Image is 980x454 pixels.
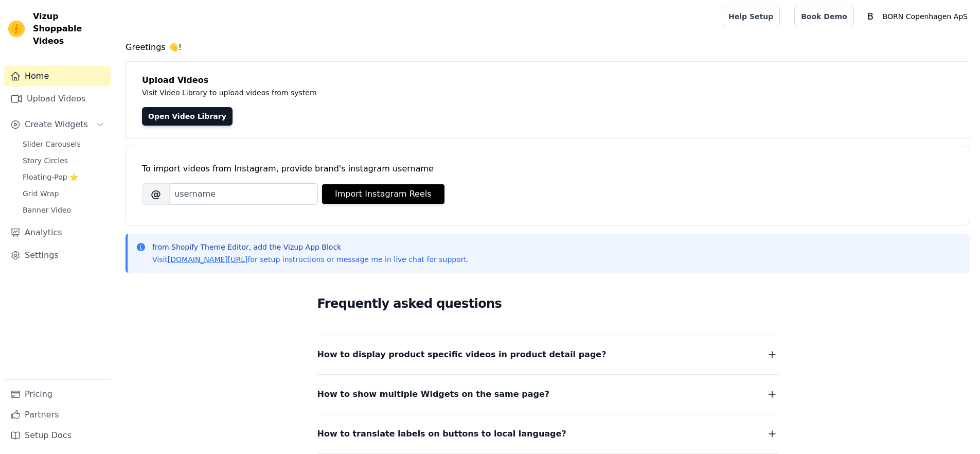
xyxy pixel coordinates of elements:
span: @ [142,183,170,205]
a: Banner Video [16,203,111,217]
span: Floating-Pop ⭐ [23,172,78,182]
span: Grid Wrap [23,188,59,199]
span: Banner Video [23,205,71,215]
img: Vizup [8,21,25,37]
button: How to display product specific videos in product detail page? [317,347,778,362]
text: B [867,11,874,22]
a: Setup Docs [4,425,111,446]
span: Vizup Shoppable Videos [33,10,106,47]
p: from Shopify Theme Editor, add the Vizup App Block [152,242,469,252]
a: [DOMAIN_NAME][URL] [168,255,248,264]
input: username [170,183,318,205]
span: How to show multiple Widgets on the same page? [317,387,550,401]
p: Visit for setup instructions or message me in live chat for support. [152,254,469,265]
button: Create Widgets [4,114,111,135]
p: BORN Copenhagen ApS [879,7,972,26]
span: How to display product specific videos in product detail page? [317,347,607,362]
h4: Upload Videos [142,74,953,86]
a: Analytics [4,222,111,243]
a: Slider Carousels [16,137,111,151]
a: Home [4,66,111,86]
h2: Frequently asked questions [317,293,778,314]
span: How to translate labels on buttons to local language? [317,427,566,441]
button: How to show multiple Widgets on the same page? [317,387,778,401]
a: Upload Videos [4,89,111,109]
button: B BORN Copenhagen ApS [862,7,972,26]
a: Floating-Pop ⭐ [16,170,111,184]
p: Visit Video Library to upload videos from system [142,86,603,99]
div: To import videos from Instagram, provide brand's instagram username [142,163,953,175]
a: Story Circles [16,153,111,168]
a: Open Video Library [142,107,233,126]
a: Help Setup [722,7,780,26]
button: How to translate labels on buttons to local language? [317,427,778,441]
span: Create Widgets [25,118,88,131]
a: Partners [4,405,111,425]
button: Import Instagram Reels [322,184,444,204]
a: Grid Wrap [16,186,111,201]
a: Book Demo [794,7,853,26]
a: Pricing [4,384,111,405]
a: Settings [4,245,111,266]
span: Slider Carousels [23,139,81,149]
h4: Greetings 👋! [126,41,970,54]
span: Story Circles [23,155,68,166]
